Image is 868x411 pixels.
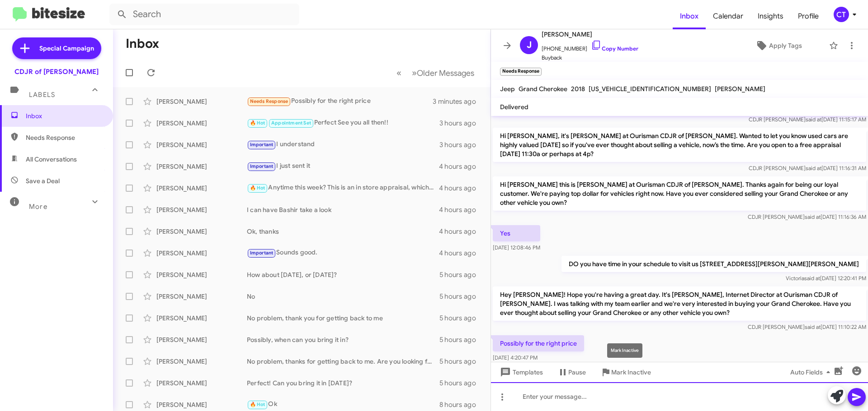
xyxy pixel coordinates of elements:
[493,176,866,211] p: Hi [PERSON_NAME] this is [PERSON_NAME] at Ourisman CDJR of [PERSON_NAME]. Thanks again for being ...
[156,357,247,366] div: [PERSON_NAME]
[493,286,866,321] p: Hey [PERSON_NAME]! Hope you're having a great day. It's [PERSON_NAME], Internet Director at Ouris...
[250,402,265,407] span: 🔥 Hot
[156,335,247,344] div: [PERSON_NAME]
[26,155,77,164] span: All Conversations
[156,227,247,236] div: [PERSON_NAME]
[493,244,540,251] span: [DATE] 12:08:46 PM
[715,85,765,93] span: [PERSON_NAME]
[156,400,247,409] div: [PERSON_NAME]
[568,364,586,380] span: Pause
[805,323,821,330] span: said at
[39,44,94,53] span: Special Campaign
[433,97,483,106] div: 3 minutes ago
[500,103,528,111] span: Delivered
[271,120,311,126] span: Appointment Set
[748,323,866,330] span: CDJR [PERSON_NAME] [DATE] 11:10:22 AM
[769,37,802,54] span: Apply Tags
[749,116,866,123] span: CDJR [PERSON_NAME] [DATE] 11:15:17 AM
[247,96,433,106] div: Possibly for the right price
[156,205,247,214] div: [PERSON_NAME]
[826,7,858,22] button: CT
[156,97,247,106] div: [PERSON_NAME]
[247,118,439,128] div: Perfect See you all then!!
[250,250,274,256] span: Important
[804,275,820,282] span: said at
[593,364,658,380] button: Mark Inactive
[26,133,103,142] span: Needs Response
[156,249,247,258] div: [PERSON_NAME]
[156,292,247,301] div: [PERSON_NAME]
[396,67,401,79] span: «
[247,270,439,279] div: How about [DATE], or [DATE]?
[550,364,593,380] button: Pause
[673,3,706,29] a: Inbox
[250,185,265,191] span: 🔥 Hot
[542,40,638,53] span: [PHONE_NUMBER]
[439,314,483,323] div: 5 hours ago
[783,364,841,380] button: Auto Fields
[589,85,711,93] span: [US_VEHICLE_IDENTIFICATION_NUMBER]
[498,364,543,380] span: Templates
[806,116,821,123] span: said at
[500,85,515,93] span: Jeep
[491,364,550,380] button: Templates
[250,142,274,148] span: Important
[439,379,483,388] div: 5 hours ago
[156,184,247,193] div: [PERSON_NAME]
[247,314,439,323] div: No problem, thank you for getting back to me
[790,364,834,380] span: Auto Fields
[406,64,480,82] button: Next
[12,37,101,59] a: Special Campaign
[542,29,638,40] span: [PERSON_NAME]
[247,161,439,171] div: I just sent it
[493,128,866,162] p: Hi [PERSON_NAME], it's [PERSON_NAME] at Ourisman CDJR of [PERSON_NAME]. Wanted to let you know us...
[247,248,439,258] div: Sounds good.
[247,139,439,150] div: I understand
[250,120,265,126] span: 🔥 Hot
[247,205,439,214] div: I can have Bashir take a look
[439,335,483,344] div: 5 hours ago
[493,335,584,351] p: Possibly for the right price
[26,176,60,185] span: Save a Deal
[439,119,483,128] div: 3 hours ago
[786,275,866,282] span: Victoria [DATE] 12:20:41 PM
[439,140,483,149] div: 3 hours ago
[156,140,247,149] div: [PERSON_NAME]
[607,343,642,358] div: Mark Inactive
[156,379,247,388] div: [PERSON_NAME]
[791,3,826,29] a: Profile
[247,183,439,193] div: Anytime this week? This is an in store appraisal, which will allow us to place our highest offer
[156,119,247,128] div: [PERSON_NAME]
[748,213,866,220] span: CDJR [PERSON_NAME] [DATE] 11:16:36 AM
[439,400,483,409] div: 8 hours ago
[439,162,483,171] div: 4 hours ago
[439,292,483,301] div: 5 hours ago
[611,364,651,380] span: Mark Inactive
[706,3,750,29] a: Calendar
[126,37,159,51] h1: Inbox
[805,213,821,220] span: said at
[439,357,483,366] div: 5 hours ago
[26,111,103,120] span: Inbox
[247,379,439,388] div: Perfect! Can you bring it in [DATE]?
[247,399,439,410] div: Ok
[500,68,542,76] small: Needs Response
[156,162,247,171] div: [PERSON_NAME]
[806,165,821,171] span: said at
[571,85,585,93] span: 2018
[247,357,439,366] div: No problem, thanks for getting back to me. Are you looking for a vehicle?
[591,45,638,52] a: Copy Number
[29,91,55,99] span: Labels
[109,4,299,25] input: Search
[750,3,791,29] a: Insights
[542,53,638,62] span: Buyback
[247,335,439,344] div: Possibly, when can you bring it in?
[439,227,483,236] div: 4 hours ago
[247,227,439,236] div: Ok, thanks
[561,256,866,272] p: DO you have time in your schedule to visit us [STREET_ADDRESS][PERSON_NAME][PERSON_NAME]
[519,85,567,93] span: Grand Cherokee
